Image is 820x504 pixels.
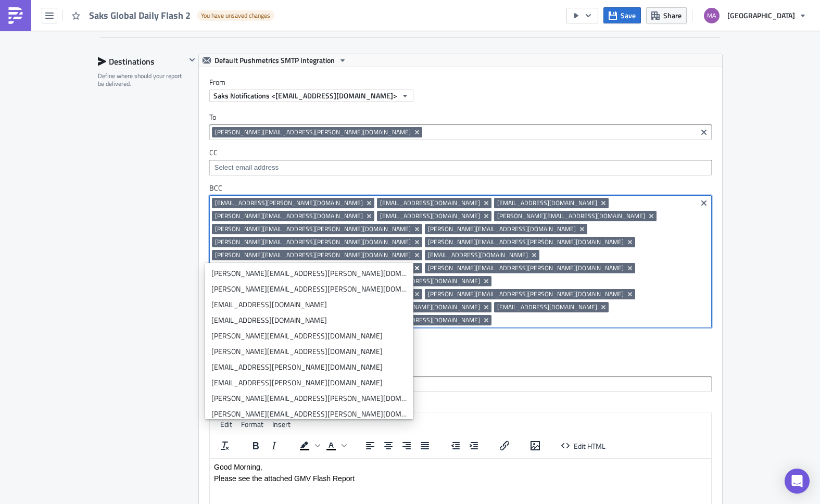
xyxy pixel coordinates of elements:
button: Align right [398,438,415,453]
div: Define where should your report be delivered. [98,72,186,88]
div: [EMAIL_ADDRESS][PERSON_NAME][DOMAIN_NAME] [211,362,407,372]
span: [PERSON_NAME][EMAIL_ADDRESS][PERSON_NAME][DOMAIN_NAME] [428,238,624,246]
button: Remove Tag [413,263,422,273]
button: Remove Tag [626,263,635,273]
span: [EMAIL_ADDRESS][DOMAIN_NAME] [497,199,597,207]
button: Clear selected items [698,197,710,209]
span: Default Pushmetrics SMTP Integration [215,54,335,67]
button: Align left [361,438,379,453]
button: Remove Tag [482,211,491,221]
span: Insert [272,419,291,430]
button: Remove Tag [413,289,422,299]
span: [GEOGRAPHIC_DATA] [727,10,795,21]
button: Justify [416,438,434,453]
span: Saks Notifications <[EMAIL_ADDRESS][DOMAIN_NAME]> [213,90,397,101]
button: Default Pushmetrics SMTP Integration [199,54,350,67]
img: PushMetrics [7,7,24,24]
button: Remove Tag [413,237,422,247]
div: Background color [296,438,322,453]
span: [EMAIL_ADDRESS][DOMAIN_NAME] [497,303,597,311]
button: Remove Tag [599,198,609,208]
span: [PERSON_NAME][EMAIL_ADDRESS][PERSON_NAME][DOMAIN_NAME] [428,264,624,272]
label: CC [209,148,712,157]
button: Edit HTML [557,438,610,453]
button: Remove Tag [482,315,491,325]
span: Edit [220,419,232,430]
button: Saks Notifications <[EMAIL_ADDRESS][DOMAIN_NAME]> [209,90,413,102]
span: [PERSON_NAME][EMAIL_ADDRESS][PERSON_NAME][DOMAIN_NAME] [215,238,411,246]
span: [EMAIL_ADDRESS][DOMAIN_NAME] [428,251,528,259]
div: Open Intercom Messenger [785,469,810,494]
button: Save [603,7,641,23]
button: Clear formatting [216,438,234,453]
button: Remove Tag [365,198,374,208]
span: [PERSON_NAME][EMAIL_ADDRESS][PERSON_NAME][DOMAIN_NAME] [215,225,411,233]
span: Saks Global Daily Flash 2 [89,9,192,22]
button: Remove Tag [647,211,657,221]
button: Increase indent [465,438,483,453]
img: Avatar [703,7,721,24]
span: [PERSON_NAME][EMAIL_ADDRESS][DOMAIN_NAME] [497,212,645,220]
div: [PERSON_NAME][EMAIL_ADDRESS][PERSON_NAME][DOMAIN_NAME] [211,284,407,294]
button: Bold [247,438,264,453]
div: [PERSON_NAME][EMAIL_ADDRESS][PERSON_NAME][DOMAIN_NAME] [211,268,407,279]
div: [EMAIL_ADDRESS][PERSON_NAME][DOMAIN_NAME] [211,377,407,388]
button: Insert/edit image [526,438,544,453]
span: [EMAIL_ADDRESS][DOMAIN_NAME] [380,277,480,285]
p: Good Morning, [4,4,497,12]
div: [PERSON_NAME][EMAIL_ADDRESS][DOMAIN_NAME] [211,346,407,357]
span: [PERSON_NAME][EMAIL_ADDRESS][PERSON_NAME][DOMAIN_NAME] [215,251,411,259]
button: Remove Tag [413,250,422,260]
div: Destinations [98,54,186,69]
button: Remove Tag [482,302,491,312]
span: Format [241,419,263,430]
span: Edit HTML [574,440,605,451]
button: Remove Tag [365,211,374,221]
span: [EMAIL_ADDRESS][DOMAIN_NAME] [380,199,480,207]
button: Remove Tag [599,302,609,312]
div: [EMAIL_ADDRESS][DOMAIN_NAME] [211,315,407,325]
button: Remove Tag [530,250,539,260]
button: Remove Tag [482,276,491,286]
p: Please see the attached GMV Flash Report [4,16,497,24]
span: You have unsaved changes [201,11,270,20]
span: [PERSON_NAME][EMAIL_ADDRESS][DOMAIN_NAME] [215,212,363,220]
span: [PERSON_NAME][EMAIL_ADDRESS][PERSON_NAME][DOMAIN_NAME] [215,128,411,136]
label: From [209,78,722,87]
span: [EMAIL_ADDRESS][DOMAIN_NAME] [380,212,480,220]
button: Decrease indent [447,438,464,453]
span: Share [663,10,682,21]
button: Insert/edit link [496,438,513,453]
button: Remove Tag [626,237,635,247]
ul: selectable options [205,263,413,419]
input: Select em ail add ress [212,162,708,173]
label: Subject [209,364,712,374]
button: [GEOGRAPHIC_DATA] [698,4,812,27]
span: [EMAIL_ADDRESS][PERSON_NAME][DOMAIN_NAME] [215,199,363,207]
span: Save [621,10,636,21]
span: [PERSON_NAME][EMAIL_ADDRESS][DOMAIN_NAME] [428,225,576,233]
label: BCC [209,183,712,193]
div: [PERSON_NAME][EMAIL_ADDRESS][DOMAIN_NAME] [211,331,407,341]
button: Remove Tag [578,224,587,234]
button: Remove Tag [413,224,422,234]
button: Share [646,7,687,23]
span: [EMAIL_ADDRESS][DOMAIN_NAME] [380,316,480,324]
button: Remove Tag [482,198,491,208]
div: [EMAIL_ADDRESS][DOMAIN_NAME] [211,299,407,310]
div: Text color [322,438,348,453]
button: Remove Tag [413,127,422,137]
button: Align center [380,438,397,453]
button: Clear selected items [698,126,710,138]
button: Italic [265,438,283,453]
div: [PERSON_NAME][EMAIL_ADDRESS][PERSON_NAME][DOMAIN_NAME] [211,393,407,404]
button: Remove Tag [626,289,635,299]
div: [PERSON_NAME][EMAIL_ADDRESS][PERSON_NAME][DOMAIN_NAME] [211,409,407,419]
span: [PERSON_NAME][EMAIL_ADDRESS][PERSON_NAME][DOMAIN_NAME] [428,290,624,298]
label: To [209,112,712,122]
label: Message [209,400,712,409]
button: Hide content [186,54,198,66]
body: Rich Text Area. Press ALT-0 for help. [4,4,497,24]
